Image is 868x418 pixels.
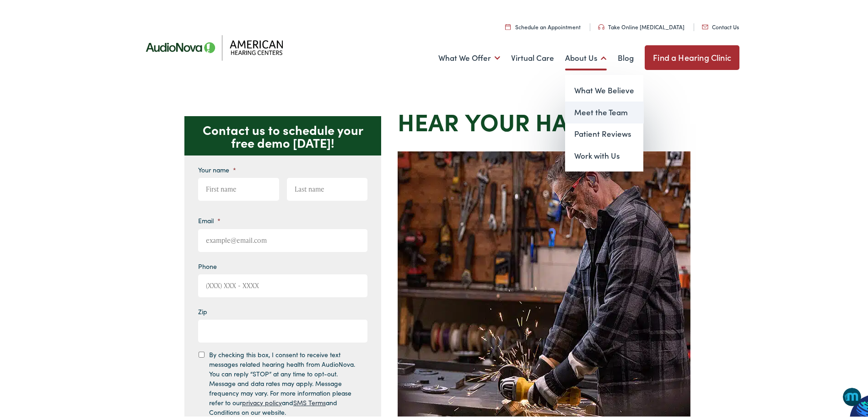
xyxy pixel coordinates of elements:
label: Your name [198,164,236,172]
input: Last name [287,176,368,199]
label: Email [198,214,221,223]
a: Take Online [MEDICAL_DATA] [598,21,685,29]
a: What We Offer [438,39,500,73]
a: Work with Us [565,143,643,165]
img: utility icon [702,23,708,27]
label: Zip [198,305,207,314]
strong: your Happy [465,102,613,136]
a: Find a Hearing Clinic [645,43,739,68]
a: Contact Us [702,21,739,29]
label: Phone [198,260,217,268]
a: What We Believe [565,78,643,100]
a: Meet the Team [565,100,643,122]
a: Schedule an Appointment [505,21,581,29]
label: By checking this box, I consent to receive text messages related hearing health from AudioNova. Y... [209,348,359,415]
a: Virtual Care [511,39,554,73]
a: SMS Terms [293,396,326,405]
a: Patient Reviews [565,121,643,143]
a: Blog [618,39,634,73]
a: About Us [565,39,607,73]
img: utility icon [505,22,511,28]
input: example@email.com [198,227,367,250]
a: privacy policy [242,396,282,405]
input: First name [198,176,279,199]
strong: Hear [398,102,459,136]
img: utility icon [598,22,604,28]
p: Contact us to schedule your free demo [DATE]! [184,114,381,154]
input: (XXX) XXX - XXXX [198,273,367,295]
